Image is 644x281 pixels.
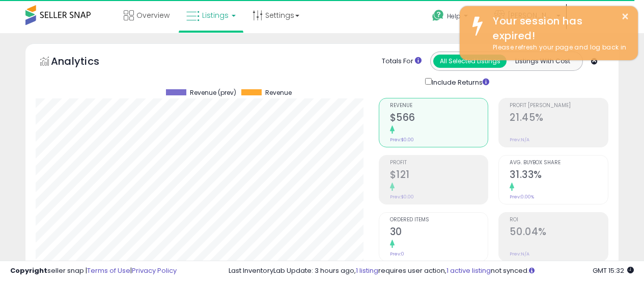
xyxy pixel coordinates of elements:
[390,226,488,240] h2: 30
[510,217,608,223] span: ROI
[510,137,529,143] small: Prev: N/A
[202,10,229,20] span: Listings
[447,12,461,20] span: Help
[10,266,177,276] div: seller snap | |
[390,103,488,109] span: Revenue
[229,266,634,276] div: Last InventoryLab Update: 3 hours ago, requires user action, not synced.
[390,251,404,257] small: Prev: 0
[621,10,629,23] button: ×
[132,266,177,275] a: Privacy Policy
[510,103,608,109] span: Profit [PERSON_NAME]
[446,266,491,275] a: 1 active listing
[51,54,119,71] h5: Analytics
[10,266,47,275] strong: Copyright
[485,14,630,43] div: Your session has expired!
[506,55,579,68] button: Listings With Cost
[190,89,236,96] span: Revenue (prev)
[356,266,378,275] a: 1 listing
[510,160,608,166] span: Avg. Buybox Share
[510,194,534,200] small: Prev: 0.00%
[417,76,501,88] div: Include Returns
[485,43,630,53] div: Please refresh your page and log back in
[432,9,444,22] i: Get Help
[390,137,414,143] small: Prev: $0.00
[390,217,488,223] span: Ordered Items
[593,266,634,275] span: 2025-08-12 15:32 GMT
[265,89,292,96] span: Revenue
[510,112,608,125] h2: 21.45%
[510,169,608,183] h2: 31.33%
[433,55,507,68] button: All Selected Listings
[87,266,130,275] a: Terms of Use
[390,169,488,183] h2: $121
[136,10,170,20] span: Overview
[382,57,422,66] div: Totals For
[390,194,414,200] small: Prev: $0.00
[510,251,529,257] small: Prev: N/A
[390,160,488,166] span: Profit
[424,2,485,33] a: Help
[390,112,488,125] h2: $566
[510,226,608,240] h2: 50.04%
